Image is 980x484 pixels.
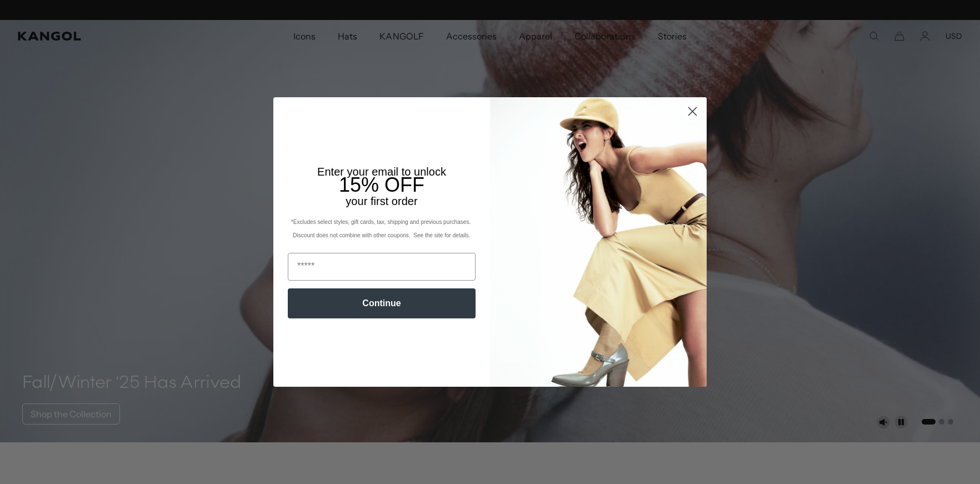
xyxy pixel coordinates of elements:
[339,173,424,196] span: 15% OFF
[317,166,446,178] span: Enter your email to unlock
[346,195,417,207] span: your first order
[683,102,702,121] button: Close dialog
[288,288,476,318] button: Continue
[291,219,472,238] span: *Excludes select styles, gift cards, tax, shipping and previous purchases. Discount does not comb...
[490,97,707,386] img: 93be19ad-e773-4382-80b9-c9d740c9197f.jpeg
[288,253,476,281] input: Email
